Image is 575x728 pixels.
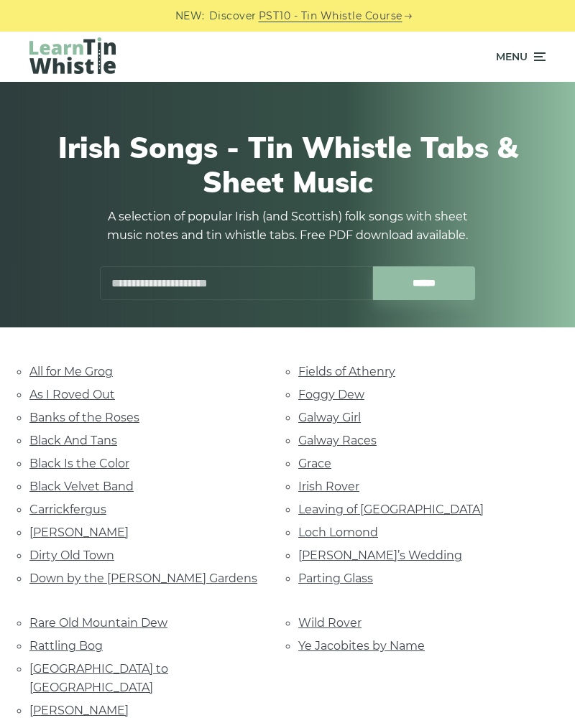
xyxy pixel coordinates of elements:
a: Black Velvet Band [29,480,134,493]
a: Banks of the Roses [29,411,139,424]
a: Dirty Old Town [29,549,114,562]
a: Ye Jacobites by Name [298,639,425,653]
h1: Irish Songs - Tin Whistle Tabs & Sheet Music [29,130,546,199]
a: Parting Glass [298,571,373,585]
a: Foggy Dew [298,388,364,401]
a: [PERSON_NAME] [29,704,129,717]
a: Carrickfergus [29,503,106,516]
a: All for Me Grog [29,365,113,378]
a: Wild Rover [298,616,362,630]
a: As I Roved Out [29,388,115,401]
a: Black Is the Color [29,457,129,470]
a: Loch Lomond [298,526,378,539]
a: [PERSON_NAME]’s Wedding [298,549,462,562]
a: Irish Rover [298,480,359,493]
a: Grace [298,457,331,470]
img: LearnTinWhistle.com [29,37,116,74]
a: Down by the [PERSON_NAME] Gardens [29,571,257,585]
a: Rattling Bog [29,639,103,653]
a: Black And Tans [29,434,117,447]
p: A selection of popular Irish (and Scottish) folk songs with sheet music notes and tin whistle tab... [93,207,482,245]
span: Menu [496,39,528,75]
a: Fields of Athenry [298,365,395,378]
a: [GEOGRAPHIC_DATA] to [GEOGRAPHIC_DATA] [29,662,168,694]
a: Galway Races [298,434,377,447]
a: Galway Girl [298,411,361,424]
a: Rare Old Mountain Dew [29,616,167,630]
a: Leaving of [GEOGRAPHIC_DATA] [298,503,484,516]
a: [PERSON_NAME] [29,526,129,539]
